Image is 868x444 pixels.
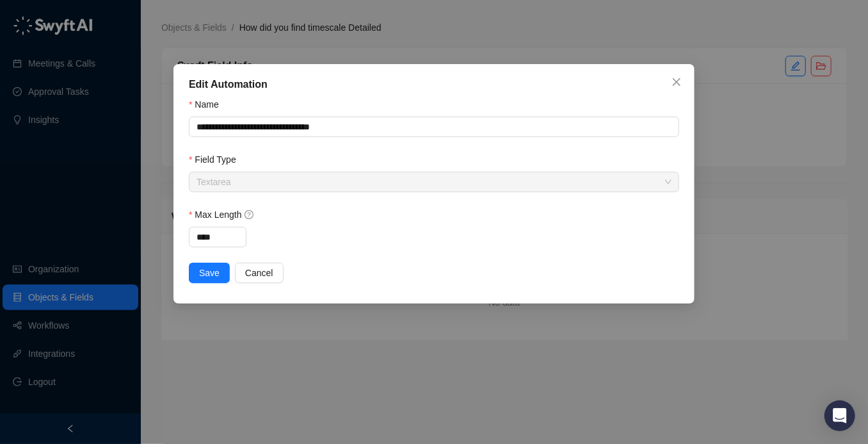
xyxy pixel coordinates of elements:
div: Open Intercom Messenger [824,400,855,431]
input: Name [189,117,679,137]
span: question-circle [245,210,253,219]
label: Name [189,97,228,111]
div: Edit Automation [189,77,679,92]
span: close [671,77,682,87]
button: Save [189,263,230,283]
span: Save [199,266,220,280]
label: Field Type [189,152,245,167]
button: Cancel [235,263,284,283]
input: Max Length [189,227,246,247]
button: Close [666,72,687,92]
span: Cancel [245,266,273,280]
span: Textarea [197,172,671,192]
label: Max Length [189,208,262,222]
